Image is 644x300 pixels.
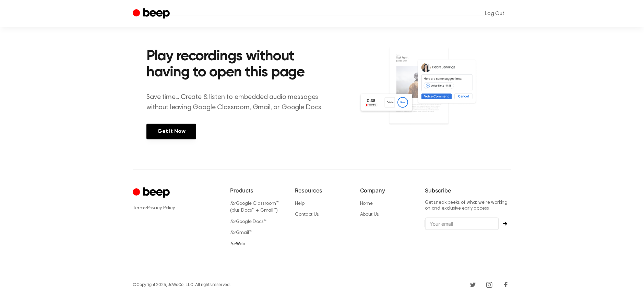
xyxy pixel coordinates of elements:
h6: Company [360,186,414,195]
div: · [133,204,219,212]
a: Twitter [467,279,478,290]
input: Your email [425,217,499,230]
a: Help [295,201,304,206]
i: for [230,220,236,224]
h6: Subscribe [425,186,511,195]
img: Voice Comments on Docs and Recording Widget [359,47,498,139]
a: forWeb [230,242,245,247]
p: Get sneak peeks of what we’re working on and exclusive early access. [425,200,511,212]
a: Beep [133,7,171,21]
h6: Products [230,186,284,195]
p: Save time....Create & listen to embedded audio messages without leaving Google Classroom, Gmail, ... [146,92,331,113]
a: Cruip [133,186,171,200]
a: Home [360,201,373,206]
a: About Us [360,212,379,217]
a: forGmail™ [230,230,252,235]
i: for [230,242,236,247]
a: Contact Us [295,212,319,217]
i: for [230,230,236,235]
a: Log Out [478,5,511,22]
i: for [230,201,236,206]
a: forGoogle Docs™ [230,220,266,224]
h2: Play recordings without having to open this page [146,49,331,81]
a: Facebook [500,279,511,290]
a: Terms [133,206,146,211]
a: Instagram [484,279,495,290]
div: © Copyright 2025, JoWoCo, LLC. All rights reserved. [133,282,230,288]
a: Get It Now [146,124,196,139]
a: forGoogle Classroom™ (plus Docs™ + Gmail™) [230,201,279,213]
a: Privacy Policy [147,206,175,211]
button: Subscribe [499,222,511,226]
h6: Resources [295,186,349,195]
